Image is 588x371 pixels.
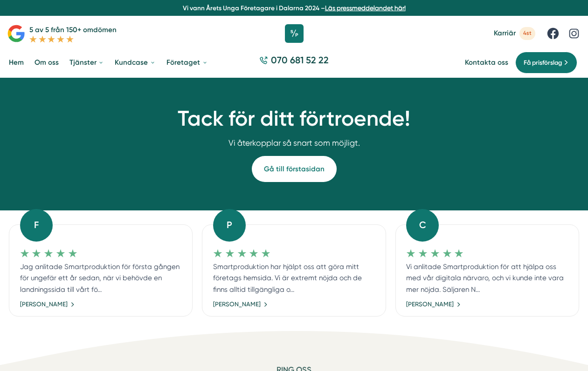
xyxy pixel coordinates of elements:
span: Karriär [494,29,516,38]
a: [PERSON_NAME] [213,299,268,309]
p: Jag anlitade Smartproduktion för första gången för ungefär ett år sedan, när vi behövde en landni... [20,261,182,295]
p: Vi anlitade Smartproduktion för att hjälpa oss med vår digitala närvaro, och vi kunde inte vara m... [406,261,568,295]
a: 070 681 52 22 [256,54,332,72]
a: Kontakta oss [465,58,508,67]
span: Få prisförslag [524,58,562,67]
p: Vi återkopplar så snart som möjligt. [80,137,509,149]
a: Hem [7,51,26,74]
a: Företaget [165,51,209,74]
p: 5 av 5 från 150+ omdömen [29,24,117,35]
h1: Tack för ditt förtroende! [80,106,509,132]
span: 4st [519,27,535,40]
a: Tjänster [68,51,106,74]
div: C [406,209,439,242]
span: 070 681 52 22 [271,54,329,67]
p: Smartproduktion har hjälpt oss att göra mitt företags hemsida. Vi är extremt nöjda och de finns a... [213,261,375,295]
a: Kundcase [113,51,157,74]
a: Karriär 4st [494,27,535,40]
p: Vi vann Årets Unga Företagare i Dalarna 2024 – [4,4,585,13]
a: [PERSON_NAME] [20,299,75,309]
a: [PERSON_NAME] [406,299,461,309]
div: P [213,209,246,242]
a: Gå till förstasidan [252,156,337,182]
a: Om oss [33,51,61,74]
a: Få prisförslag [515,52,577,74]
a: Läs pressmeddelandet här! [325,4,406,12]
div: F [20,209,53,242]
